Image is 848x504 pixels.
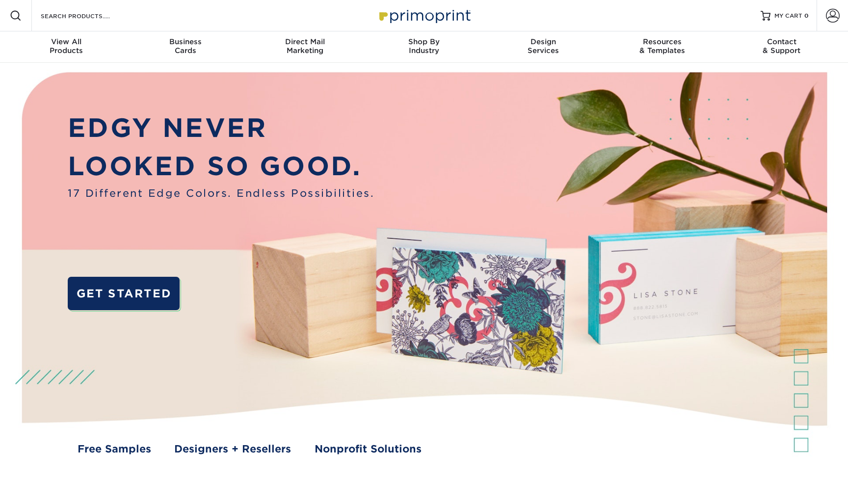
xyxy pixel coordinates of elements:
[603,37,722,55] div: & Templates
[722,31,841,63] a: Contact& Support
[126,31,245,63] a: BusinessCards
[365,37,484,55] div: Industry
[483,37,603,55] div: Services
[483,37,603,46] span: Design
[68,109,374,147] p: EDGY NEVER
[245,37,365,55] div: Marketing
[78,441,151,456] a: Free Samples
[804,12,809,19] span: 0
[245,37,365,46] span: Direct Mail
[174,441,291,456] a: Designers + Resellers
[365,31,484,63] a: Shop ByIndustry
[126,37,245,55] div: Cards
[365,37,484,46] span: Shop By
[315,441,422,456] a: Nonprofit Solutions
[722,37,841,55] div: & Support
[7,31,126,63] a: View AllProducts
[722,37,841,46] span: Contact
[7,37,126,55] div: Products
[603,31,722,63] a: Resources& Templates
[126,37,245,46] span: Business
[40,10,135,22] input: SEARCH PRODUCTS.....
[483,31,603,63] a: DesignServices
[245,31,365,63] a: Direct MailMarketing
[774,12,802,20] span: MY CART
[7,37,126,46] span: View All
[603,37,722,46] span: Resources
[68,277,180,310] a: GET STARTED
[68,186,374,201] span: 17 Different Edge Colors. Endless Possibilities.
[68,147,374,186] p: LOOKED SO GOOD.
[375,5,473,26] img: Primoprint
